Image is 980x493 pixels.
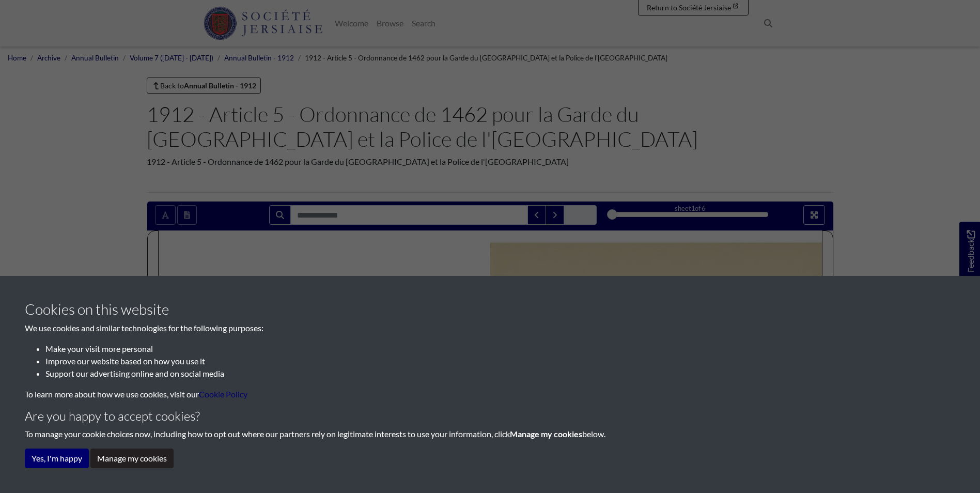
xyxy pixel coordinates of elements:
button: Manage my cookies [90,449,174,468]
h4: Are you happy to accept cookies? [25,409,955,424]
h3: Cookies on this website [25,301,955,318]
li: Make your visit more personal [45,343,955,355]
strong: Manage my cookies [510,429,582,439]
button: Yes, I'm happy [25,449,89,468]
li: Improve our website based on how you use it [45,355,955,367]
p: We use cookies and similar technologies for the following purposes: [25,322,955,334]
p: To manage your cookie choices now, including how to opt out where our partners rely on legitimate... [25,428,955,440]
li: Support our advertising online and on social media [45,367,955,380]
p: To learn more about how we use cookies, visit our [25,388,955,400]
a: learn more about cookies [199,389,247,399]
